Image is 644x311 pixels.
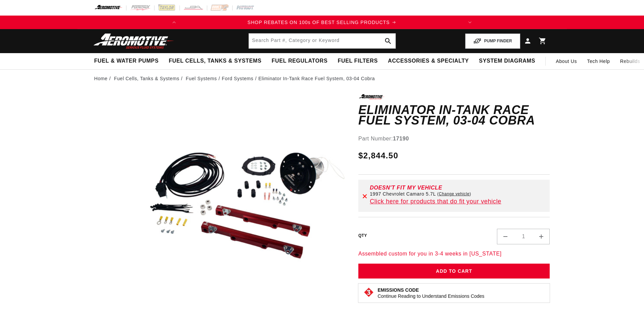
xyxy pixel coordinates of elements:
a: Change vehicle [437,191,471,197]
summary: Fuel Cells, Tanks & Systems [164,53,266,69]
span: $2,844.50 [358,150,398,162]
h1: Eliminator In-Tank Race Fuel System, 03-04 Cobra [358,105,550,126]
button: Translation missing: en.sections.announcements.next_announcement [463,16,477,29]
span: About Us [556,59,577,64]
div: Part Number: [358,134,550,143]
strong: Emissions Code [378,287,419,293]
button: Emissions CodeContinue Reading to Understand Emissions Codes [378,287,484,299]
button: PUMP FINDER [465,34,520,49]
label: QTY [358,233,367,239]
li: Ford Systems [222,75,258,82]
div: Doesn't fit my vehicle [370,185,546,191]
button: Translation missing: en.sections.announcements.previous_announcement [167,16,181,29]
strong: 17190 [393,136,409,141]
span: Fuel & Water Pumps [94,58,159,65]
a: Click here for products that do fit your vehicle [370,198,501,205]
div: 1 of 2 [181,19,463,26]
summary: Fuel & Water Pumps [89,53,164,69]
button: search button [381,34,396,48]
summary: Fuel Regulators [266,53,332,69]
span: Fuel Cells, Tanks & Systems [169,58,261,65]
input: Search by Part Number, Category or Keyword [249,34,396,48]
img: Aeromotive [92,33,176,49]
nav: breadcrumbs [94,75,550,82]
span: System Diagrams [479,58,535,65]
p: Assembled custom for you in 3-4 weeks in [US_STATE] [358,249,550,258]
summary: Tech Help [582,53,615,69]
span: Fuel Filters [338,58,378,65]
li: Eliminator In-Tank Race Fuel System, 03-04 Cobra [258,75,375,82]
slideshow-component: Translation missing: en.sections.announcements.announcement_bar [77,16,567,29]
a: Home [94,75,108,82]
span: Accessories & Specialty [388,58,469,65]
span: Rebuilds [620,58,640,65]
p: Continue Reading to Understand Emissions Codes [378,293,484,299]
span: SHOP REBATES ON 100s OF BEST SELLING PRODUCTS [247,20,390,25]
span: Tech Help [587,58,610,65]
summary: Fuel Filters [333,53,383,69]
div: Announcement [181,19,463,26]
a: About Us [551,53,582,69]
li: Fuel Cells, Tanks & Systems [114,75,184,82]
summary: System Diagrams [474,53,540,69]
a: Fuel Systems [186,75,217,82]
img: Emissions code [363,287,374,298]
summary: Accessories & Specialty [383,53,474,69]
button: Add to Cart [358,264,550,279]
span: 1997 Chevrolet Camaro 5.7L [370,191,436,197]
span: Fuel Regulators [271,58,327,65]
a: SHOP REBATES ON 100s OF BEST SELLING PRODUCTS [181,19,463,26]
